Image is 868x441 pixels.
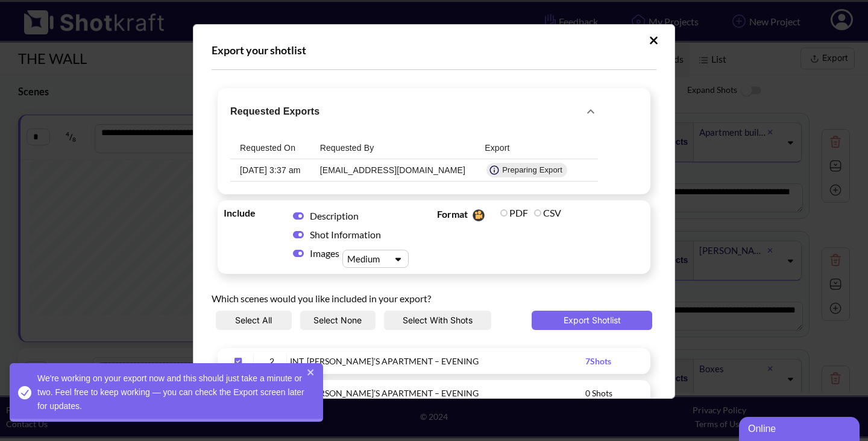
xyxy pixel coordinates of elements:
h6: Requested Exports [230,103,319,120]
div: INT. [PERSON_NAME]’S APARTMENT – EVENING [290,354,585,368]
label: PDF [500,207,528,218]
button: Select With Shots [384,311,491,330]
img: Camera Icon [470,206,486,224]
div: We're working on your export now and this should just take a minute or two. Feel free to keep wor... [10,363,323,422]
span: Images [310,247,342,259]
label: CSV [534,207,561,218]
th: Requested On [230,137,310,159]
span: Description [310,210,359,221]
table: requested-exports [230,137,598,182]
div: INT. [PERSON_NAME]’S APARTMENT – EVENING [290,386,585,400]
div: Upload Script [193,24,675,399]
span: Format [437,206,497,224]
span: If your export takes longer than a minute, feel free to grab a coffee and check back later. You c... [486,163,567,177]
th: Requested By [310,137,475,159]
button: Export Shotlist [532,311,652,330]
iframe: chat widget [739,414,862,441]
th: Export [475,137,579,159]
span: 7 Shots [585,356,611,366]
button: Select None [300,311,376,330]
span: Preparing Export [497,165,567,176]
td: [DATE] 3:37 am [230,159,310,182]
button: Requested Exports [221,91,608,132]
div: Export your shotlist [212,43,656,57]
button: close [307,367,315,381]
span: Shot Information [310,229,381,240]
div: 2 [257,354,287,368]
td: [EMAIL_ADDRESS][DOMAIN_NAME] [310,159,475,182]
span: Include [224,206,284,219]
span: 0 Shots [585,388,612,398]
div: Which scenes would you like included in your export? [212,280,656,311]
button: Select All [216,311,292,330]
